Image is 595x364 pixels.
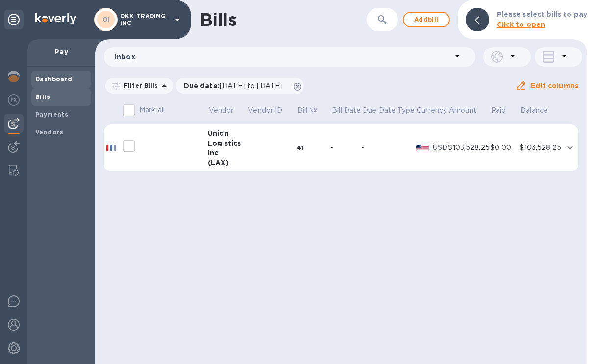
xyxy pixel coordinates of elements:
[200,9,236,30] h1: Bills
[331,143,362,153] div: -
[184,81,288,91] p: Due date :
[8,94,20,106] img: Foreign exchange
[209,105,247,116] span: Vendor
[297,143,331,153] div: 41
[297,105,318,116] p: Bill №
[332,105,361,116] p: Bill Date
[35,75,73,83] b: Dashboard
[497,10,587,18] b: Please select bills to pay
[4,10,24,29] div: Unpin categories
[449,105,489,116] span: Amount
[209,105,234,116] p: Vendor
[208,128,248,138] div: Union
[208,138,248,148] div: Logistics
[120,13,169,26] p: OKK TRADING INC
[35,47,87,57] p: Pay
[176,78,304,94] div: Due date:[DATE] to [DATE]
[412,14,441,25] span: Add bill
[531,82,578,90] u: Edit columns
[521,105,548,116] p: Balance
[35,111,68,118] b: Payments
[563,141,577,155] button: expand row
[362,143,397,153] div: -
[397,105,415,116] p: Type
[491,105,506,116] p: Paid
[433,143,448,153] p: USD
[521,105,561,116] span: Balance
[448,143,490,153] div: $103,528.25
[497,21,545,28] b: Click to open
[491,105,519,116] span: Paid
[248,105,282,116] p: Vendor ID
[220,82,283,90] span: [DATE] to [DATE]
[416,145,429,151] img: USD
[297,105,330,116] span: Bill №
[449,105,476,116] p: Amount
[35,93,50,100] b: Bills
[490,143,520,153] div: $0.00
[35,13,76,24] img: Logo
[115,52,451,62] p: Inbox
[417,105,447,116] p: Currency
[208,158,248,168] div: (LAX)
[208,148,248,158] div: Inc
[120,81,158,90] p: Filter Bills
[520,143,562,153] div: $103,528.25
[248,105,295,116] span: Vendor ID
[139,105,165,115] p: Mark all
[35,128,64,136] b: Vendors
[403,12,450,27] button: Addbill
[102,16,110,23] b: OI
[363,105,396,116] p: Due Date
